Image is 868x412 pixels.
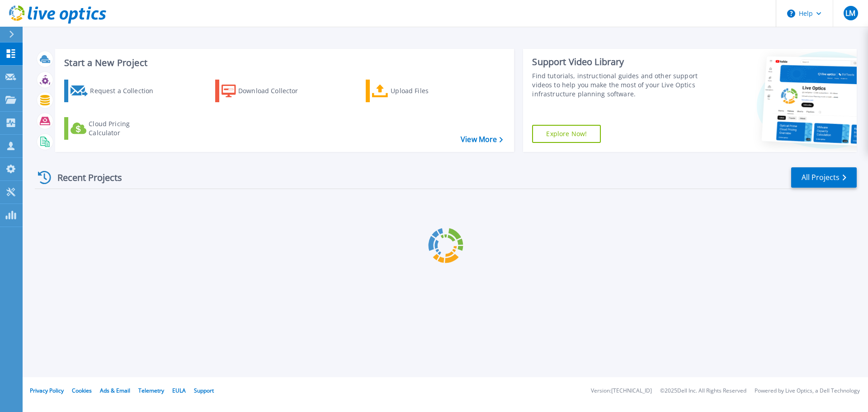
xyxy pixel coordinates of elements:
div: Request a Collection [90,82,162,100]
div: Support Video Library [532,56,702,68]
a: Cloud Pricing Calculator [64,117,165,140]
div: Recent Projects [35,166,134,189]
a: Upload Files [366,80,467,102]
a: Explore Now! [532,125,601,143]
a: Cookies [72,387,92,394]
div: Find tutorials, instructional guides and other support videos to help you make the most of your L... [532,71,702,99]
span: LM [845,9,855,17]
a: Telemetry [138,387,164,394]
li: Version: [TECHNICAL_ID] [591,388,652,394]
a: EULA [172,387,186,394]
h3: Start a New Project [64,58,503,68]
a: Support [194,387,214,394]
div: Upload Files [391,82,463,100]
a: Ads & Email [100,387,130,394]
a: Request a Collection [64,80,165,102]
li: © 2025 Dell Inc. All Rights Reserved [660,388,746,394]
a: Privacy Policy [30,387,64,394]
div: Cloud Pricing Calculator [89,119,161,137]
li: Powered by Live Optics, a Dell Technology [755,388,860,394]
a: Download Collector [215,80,316,102]
a: View More [461,135,503,144]
a: All Projects [791,167,857,188]
div: Download Collector [238,82,311,100]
